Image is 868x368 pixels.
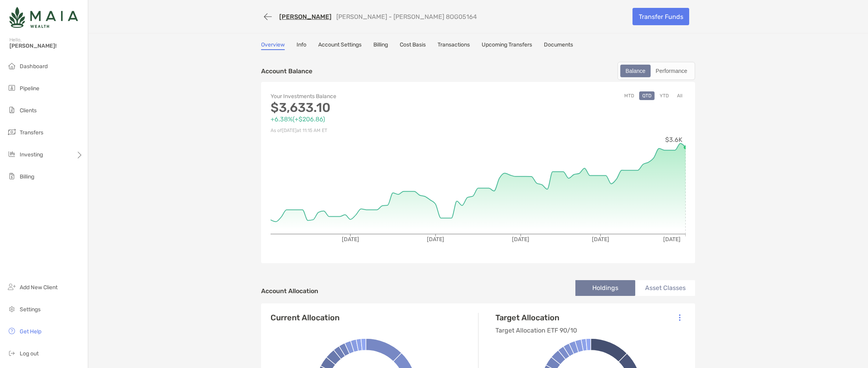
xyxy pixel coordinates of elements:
[7,171,17,181] img: billing icon
[20,284,57,291] span: Add New Client
[20,107,37,114] span: Clients
[297,41,306,50] a: Info
[544,41,573,50] a: Documents
[7,149,17,159] img: investing icon
[7,326,17,336] img: get-help icon
[261,41,285,50] a: Overview
[635,280,695,296] li: Asset Classes
[427,236,444,243] tspan: [DATE]
[7,348,17,358] img: logout icon
[336,13,477,20] p: [PERSON_NAME] - [PERSON_NAME] 8OG05164
[495,313,577,322] h4: Target Allocation
[271,313,339,322] h4: Current Allocation
[373,41,388,50] a: Billing
[9,43,83,49] span: [PERSON_NAME]!
[482,41,532,50] a: Upcoming Transfers
[7,304,17,314] img: settings icon
[618,62,695,80] div: segmented control
[20,63,48,70] span: Dashboard
[20,306,41,313] span: Settings
[651,65,692,76] div: Performance
[20,328,41,335] span: Get Help
[20,350,39,357] span: Log out
[342,236,359,243] tspan: [DATE]
[639,91,655,100] button: QTD
[271,114,478,124] p: +6.38% ( +$206.86 )
[261,66,312,76] p: Account Balance
[512,236,529,243] tspan: [DATE]
[657,91,672,100] button: YTD
[665,136,683,143] tspan: $3.6K
[271,91,478,101] p: Your Investments Balance
[7,127,17,137] img: transfers icon
[621,91,637,100] button: MTD
[7,105,17,115] img: clients icon
[663,236,681,243] tspan: [DATE]
[271,126,478,136] p: As of [DATE] at 11:15 AM ET
[592,236,609,243] tspan: [DATE]
[7,61,17,71] img: dashboard icon
[674,91,686,100] button: All
[495,325,577,335] p: Target Allocation ETF 90/10
[621,65,650,76] div: Balance
[261,287,318,295] h4: Account Allocation
[9,3,78,32] img: Zoe Logo
[20,129,43,136] span: Transfers
[20,85,39,92] span: Pipeline
[575,280,635,296] li: Holdings
[632,8,689,25] a: Transfer Funds
[20,173,34,180] span: Billing
[20,151,43,158] span: Investing
[400,41,426,50] a: Cost Basis
[7,83,17,93] img: pipeline icon
[679,314,681,321] img: Icon List Menu
[7,282,17,292] img: add_new_client icon
[318,41,362,50] a: Account Settings
[438,41,470,50] a: Transactions
[271,103,478,113] p: $3,633.10
[279,13,332,20] a: [PERSON_NAME]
